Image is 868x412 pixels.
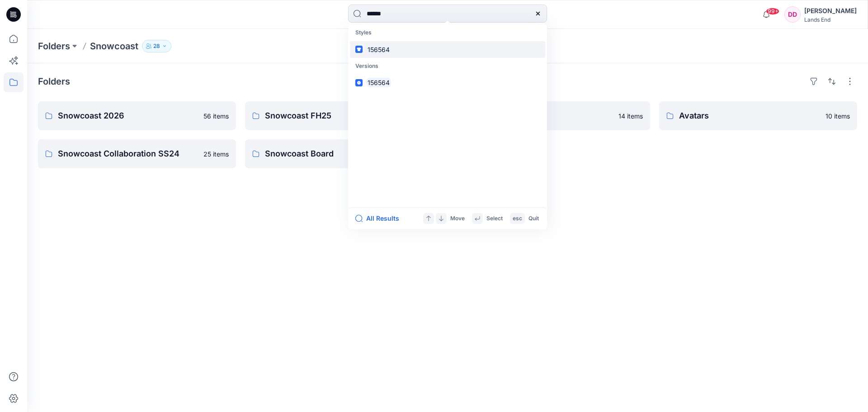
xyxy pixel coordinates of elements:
p: Versions [350,58,545,75]
a: Snowcoast Board89 items [245,139,443,168]
span: 99+ [766,8,779,15]
p: Select [486,214,503,223]
p: Avatars [679,109,820,122]
p: Snowcoast Board [265,147,405,160]
p: Snowcoast FH25 [265,109,409,122]
button: All Results [355,213,405,224]
a: Snowcoast SS2514 items [452,101,650,130]
div: [PERSON_NAME] [804,5,857,16]
a: Snowcoast 202656 items [38,101,236,130]
a: Snowcoast Collaboration SS2425 items [38,139,236,168]
p: 10 items [826,111,850,121]
p: 14 items [618,111,643,121]
p: Move [450,214,465,223]
p: 25 items [203,149,229,159]
div: DD [784,6,801,23]
h4: Folders [38,76,70,87]
button: 28 [142,40,171,52]
p: 56 items [203,111,229,121]
div: Lands End [804,16,857,23]
p: Snowcoast 2026 [58,109,198,122]
a: Folders [38,40,70,52]
a: Snowcoast FH255 items [245,101,443,130]
mark: 156564 [366,44,391,55]
a: 156564 [350,74,545,91]
a: 156564 [350,41,545,58]
p: Snowcoast Collaboration SS24 [58,147,198,160]
p: Styles [350,24,545,41]
mark: 156564 [366,77,391,88]
p: Quit [528,214,539,223]
p: esc [513,214,522,223]
p: 28 [153,41,160,51]
p: Snowcoast [90,40,138,52]
a: Avatars10 items [659,101,857,130]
